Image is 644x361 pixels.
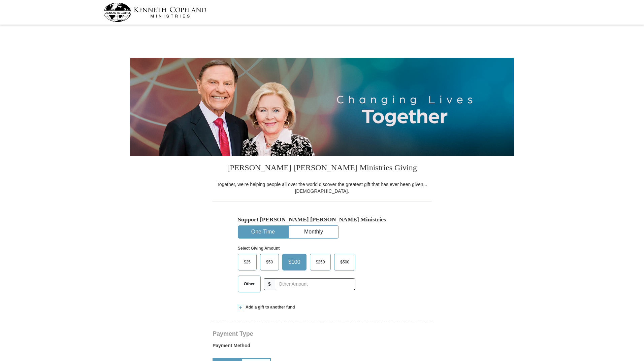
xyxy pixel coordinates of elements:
[103,3,206,22] img: kcm-header-logo.svg
[264,278,275,290] span: $
[289,226,339,238] button: Monthly
[313,257,328,267] span: $250
[213,156,431,181] h3: [PERSON_NAME] [PERSON_NAME] Ministries Giving
[263,257,276,267] span: $50
[337,257,353,267] span: $500
[243,304,295,310] span: Add a gift to another fund
[238,246,280,251] strong: Select Giving Amount
[285,257,304,267] span: $100
[213,181,431,194] div: Together, we're helping people all over the world discover the greatest gift that has ever been g...
[213,331,431,336] h4: Payment Type
[240,279,258,289] span: Other
[240,257,254,267] span: $25
[238,216,406,223] h5: Support [PERSON_NAME] [PERSON_NAME] Ministries
[213,342,431,352] label: Payment Method
[238,226,288,238] button: One-Time
[275,278,355,290] input: Other Amount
